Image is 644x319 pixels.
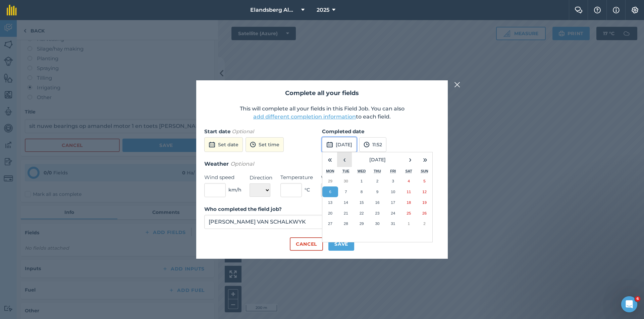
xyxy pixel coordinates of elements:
[360,200,364,205] abbr: October 15, 2025
[317,6,329,14] span: 2025
[408,179,410,183] abbr: October 4, 2025
[423,179,425,183] abbr: October 5, 2025
[338,176,354,186] button: September 30, 2025
[7,5,17,15] img: fieldmargin Logo
[204,206,282,212] strong: Who completed the field job?
[391,221,395,226] abbr: October 31, 2025
[360,211,364,215] abbr: October 22, 2025
[204,128,230,135] strong: Start date
[376,179,378,183] abbr: October 2, 2025
[359,137,386,152] button: 11:52
[338,218,354,229] button: October 28, 2025
[613,6,620,14] img: svg+xml;base64,PHN2ZyB4bWxucz0iaHR0cDovL3d3dy53My5vcmcvMjAwMC9zdmciIHdpZHRoPSIxNyIgaGVpZ2h0PSIxNy...
[328,237,354,251] button: Save
[322,197,338,208] button: October 13, 2025
[417,176,432,186] button: October 5, 2025
[370,176,385,186] button: October 2, 2025
[385,186,401,197] button: October 10, 2025
[344,200,348,205] abbr: October 14, 2025
[417,208,432,219] button: October 26, 2025
[204,105,440,121] p: This will complete all your fields in this Field Job. You can also to each field.
[204,160,440,168] h3: Weather
[391,189,395,194] abbr: October 10, 2025
[392,179,394,183] abbr: October 3, 2025
[322,152,337,167] button: «
[204,88,440,98] h2: Complete all your fields
[250,6,299,14] span: Elandsberg Almonds
[328,211,332,215] abbr: October 20, 2025
[209,141,215,149] img: svg+xml;base64,PD94bWwgdmVyc2lvbj0iMS4wIiBlbmNvZGluZz0idXRmLTgiPz4KPCEtLSBHZW5lcmF0b3I6IEFkb2JlIE...
[321,174,354,182] label: Weather
[401,197,417,208] button: October 18, 2025
[322,128,364,135] strong: Completed date
[370,197,385,208] button: October 16, 2025
[328,179,332,183] abbr: September 29, 2025
[401,218,417,229] button: November 1, 2025
[344,179,348,183] abbr: September 30, 2025
[422,189,427,194] abbr: October 12, 2025
[418,152,432,167] button: »
[326,169,334,173] abbr: Monday
[250,174,272,182] label: Direction
[375,221,379,226] abbr: October 30, 2025
[354,176,370,186] button: October 1, 2025
[354,197,370,208] button: October 15, 2025
[390,169,396,173] abbr: Friday
[204,137,243,152] button: Set date
[374,169,381,173] abbr: Thursday
[305,186,310,193] span: ° C
[352,152,403,167] button: [DATE]
[408,221,410,226] abbr: November 1, 2025
[354,186,370,197] button: October 8, 2025
[338,186,354,197] button: October 7, 2025
[376,189,378,194] abbr: October 9, 2025
[345,189,347,194] abbr: October 7, 2025
[328,200,332,205] abbr: October 13, 2025
[354,208,370,219] button: October 22, 2025
[370,218,385,229] button: October 30, 2025
[417,197,432,208] button: October 19, 2025
[361,179,363,183] abbr: October 1, 2025
[204,173,241,181] label: Wind speed
[385,218,401,229] button: October 31, 2025
[322,137,357,152] button: [DATE]
[338,197,354,208] button: October 14, 2025
[635,296,640,302] span: 6
[406,169,412,173] abbr: Saturday
[422,200,427,205] abbr: October 19, 2025
[232,128,254,135] em: Optional
[403,152,418,167] button: ›
[354,218,370,229] button: October 29, 2025
[326,141,333,149] img: svg+xml;base64,PD94bWwgdmVyc2lvbj0iMS4wIiBlbmNvZGluZz0idXRmLTgiPz4KPCEtLSBHZW5lcmF0b3I6IEFkb2JlIE...
[417,218,432,229] button: November 2, 2025
[322,186,338,197] button: October 6, 2025
[361,189,363,194] abbr: October 8, 2025
[344,211,348,215] abbr: October 21, 2025
[369,157,386,163] span: [DATE]
[385,197,401,208] button: October 17, 2025
[328,221,332,226] abbr: October 27, 2025
[370,208,385,219] button: October 23, 2025
[385,208,401,219] button: October 24, 2025
[322,208,338,219] button: October 20, 2025
[322,218,338,229] button: October 27, 2025
[385,176,401,186] button: October 3, 2025
[246,137,284,152] button: Set time
[422,211,427,215] abbr: October 26, 2025
[407,200,411,205] abbr: October 18, 2025
[421,169,428,173] abbr: Sunday
[593,7,601,13] img: A question mark icon
[621,296,637,312] iframe: Intercom live chat
[253,113,356,121] button: add different completion information
[280,173,313,181] label: Temperature
[375,211,379,215] abbr: October 23, 2025
[342,169,350,173] abbr: Tuesday
[391,211,395,215] abbr: October 24, 2025
[407,211,411,215] abbr: October 25, 2025
[391,200,395,205] abbr: October 17, 2025
[344,221,348,226] abbr: October 28, 2025
[454,81,460,89] img: svg+xml;base64,PHN2ZyB4bWxucz0iaHR0cDovL3d3dy53My5vcmcvMjAwMC9zdmciIHdpZHRoPSIyMiIgaGVpZ2h0PSIzMC...
[364,141,370,149] img: svg+xml;base64,PD94bWwgdmVyc2lvbj0iMS4wIiBlbmNvZGluZz0idXRmLTgiPz4KPCEtLSBHZW5lcmF0b3I6IEFkb2JlIE...
[250,141,256,149] img: svg+xml;base64,PD94bWwgdmVyc2lvbj0iMS4wIiBlbmNvZGluZz0idXRmLTgiPz4KPCEtLSBHZW5lcmF0b3I6IEFkb2JlIE...
[401,176,417,186] button: October 4, 2025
